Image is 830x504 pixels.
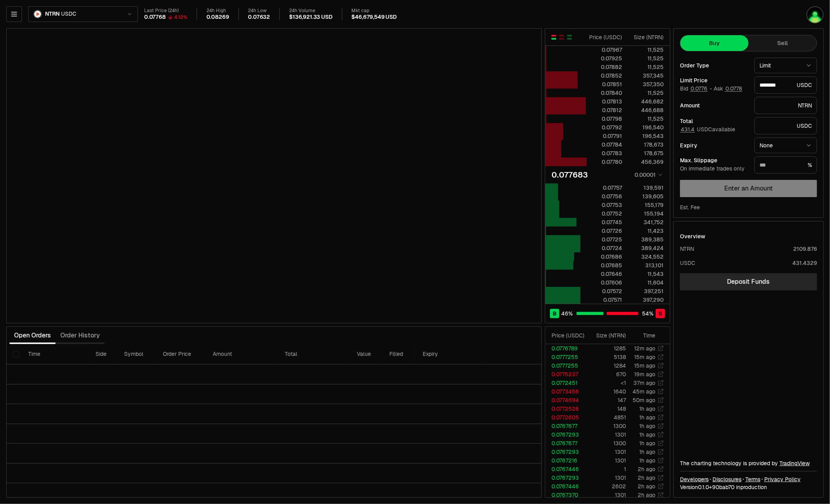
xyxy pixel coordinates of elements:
div: 196,543 [629,132,664,140]
a: Deposit Funds [680,273,817,290]
div: 313,101 [629,261,664,269]
div: 357,345 [629,72,664,80]
div: 389,424 [629,244,664,252]
a: Privacy Policy [764,475,801,483]
time: 12m ago [634,345,655,352]
th: Expiry [417,344,481,364]
button: 0.0778 [725,85,743,92]
td: 1300 [588,422,626,430]
div: 0.07632 [248,14,270,21]
div: 24h Low [248,8,270,14]
span: USDC available [680,126,735,133]
div: NTRN [680,245,694,253]
div: USDC [680,259,695,267]
time: 37m ago [633,379,655,386]
div: 11,525 [629,54,664,62]
td: 0.0775237 [545,370,588,379]
td: 0.0767446 [545,482,588,491]
div: Size ( NTRN ) [629,33,664,41]
td: 0.0774694 [545,396,588,404]
div: 0.07571 [587,296,622,304]
div: USDC [754,117,817,134]
div: Version 0.1.0 + in production [680,483,817,491]
th: Amount [206,344,278,364]
td: 0.0777255 [545,361,588,370]
div: 0.07791 [587,132,622,140]
span: B [553,310,557,317]
div: 0.07851 [587,80,622,88]
div: 0.07813 [587,98,622,105]
th: Symbol [118,344,157,364]
div: 0.07685 [587,261,622,269]
div: Time [633,332,655,339]
div: 389,385 [629,236,664,243]
a: TradingView [779,460,810,467]
div: Mkt cap [352,8,397,14]
div: 0.07783 [587,149,622,157]
div: 2109.876 [793,245,817,253]
span: 90bab708ddaa548ccbb6af465defaa2c963a3146 [712,484,734,491]
button: Show Buy Orders Only [566,34,573,40]
div: 0.07925 [587,54,622,62]
div: 431.4329 [792,259,817,267]
div: 11,525 [629,115,664,123]
div: 446,682 [629,98,664,105]
div: Expiry [680,143,748,148]
span: Bid - [680,85,712,92]
div: 139,591 [629,184,664,192]
time: 1h ago [639,457,655,464]
div: Max. Slippage [680,158,748,163]
div: Total [680,118,748,124]
div: 24h Volume [289,8,332,14]
td: 0.0767293 [545,430,588,439]
time: 45m ago [633,388,655,395]
div: 0.07812 [587,106,622,114]
a: Terms [745,475,760,483]
div: 11,543 [629,270,664,278]
td: 0.0772451 [545,379,588,387]
td: 1301 [588,473,626,482]
div: 456,369 [629,158,664,166]
div: 341,752 [629,218,664,226]
span: NTRN [45,11,60,18]
time: 2h ago [638,483,655,490]
time: 2h ago [638,474,655,481]
th: Order Price [157,344,206,364]
time: 1h ago [639,414,655,421]
time: 1h ago [639,405,655,412]
td: <1 [588,379,626,387]
div: 0.07646 [587,270,622,278]
div: 0.07768 [144,14,166,21]
div: 0.07686 [587,253,622,261]
div: 0.07726 [587,227,622,235]
div: 0.07756 [587,192,622,200]
td: 1284 [588,361,626,370]
div: 0.07784 [587,141,622,149]
td: 0.0767293 [545,448,588,456]
button: Sell [749,35,817,51]
td: 1301 [588,430,626,439]
div: On immediate trades only [680,165,748,172]
th: Value [351,344,383,364]
td: 1301 [588,448,626,456]
div: $136,921.33 USD [289,14,332,21]
td: 147 [588,396,626,404]
div: % [754,156,817,174]
div: Size ( NTRN ) [594,332,626,339]
time: 1h ago [639,440,655,447]
div: Order Type [680,63,748,68]
td: 0.0767216 [545,456,588,465]
button: Open Orders [9,328,56,343]
th: Filled [383,344,417,364]
td: 670 [588,370,626,379]
div: Est. Fee [680,203,700,211]
td: 0.0772605 [545,413,588,422]
div: Amount [680,103,748,108]
td: 1285 [588,344,626,353]
div: 178,675 [629,149,664,157]
div: 0.07724 [587,244,622,252]
div: 397,290 [629,296,664,304]
td: 0.0767677 [545,439,588,448]
button: 0.0776 [690,85,708,92]
button: Limit [754,58,817,73]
